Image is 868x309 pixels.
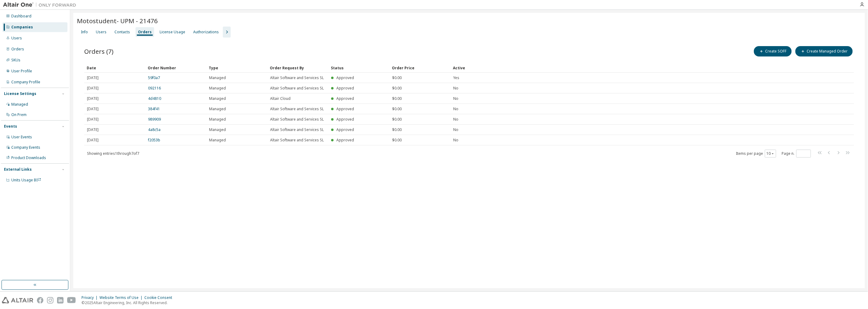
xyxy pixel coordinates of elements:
[148,63,204,73] div: Order Number
[209,117,226,122] span: Managed
[148,96,161,101] a: 4d4810
[193,30,219,35] div: Authorizations
[209,107,226,111] span: Managed
[11,25,33,30] div: Companies
[148,75,160,80] a: 59f0a7
[453,138,458,143] span: No
[336,96,354,101] span: Approved
[336,137,354,143] span: Approved
[392,86,402,91] span: $0.00
[96,30,107,35] div: Users
[148,117,161,122] a: 989909
[209,63,265,73] div: Type
[331,63,387,73] div: Status
[67,297,76,304] img: youtube.svg
[11,36,22,41] div: Users
[37,297,43,304] img: facebook.svg
[81,300,176,305] p: © 2025 Altair Engineering, Inc. All Rights Reserved.
[209,86,226,91] span: Managed
[11,112,27,117] div: On Prem
[87,107,99,111] span: [DATE]
[144,295,176,300] div: Cookie Consent
[453,117,458,122] span: No
[392,127,402,132] span: $0.00
[453,86,458,91] span: No
[87,96,99,101] span: [DATE]
[336,85,354,91] span: Approved
[77,16,158,25] span: Motostudent- UPM - 21476
[11,177,41,183] span: Units Usage BI
[270,96,291,101] span: Altair Cloud
[84,47,114,56] span: Orders (7)
[160,30,185,35] div: License Usage
[392,107,402,111] span: $0.00
[392,63,448,73] div: Order Price
[336,75,354,80] span: Approved
[148,85,161,91] a: 092116
[754,46,792,56] button: Create SOFF
[392,117,402,122] span: $0.00
[3,2,79,8] img: Altair One
[4,167,32,172] div: External Links
[11,135,32,140] div: User Events
[453,107,458,111] span: No
[766,151,775,156] button: 10
[795,46,853,56] button: Create Managed Order
[209,75,226,80] span: Managed
[11,80,40,85] div: Company Profile
[11,69,32,74] div: User Profile
[4,124,17,129] div: Events
[87,117,99,122] span: [DATE]
[453,96,458,101] span: No
[11,58,20,63] div: SKUs
[87,75,99,80] span: [DATE]
[336,127,354,132] span: Approved
[336,117,354,122] span: Approved
[148,127,161,132] a: 4a8c5a
[209,96,226,101] span: Managed
[4,91,36,96] div: License Settings
[270,107,324,111] span: Altair Software and Services SL
[81,30,88,35] div: Info
[2,297,33,304] img: altair_logo.svg
[736,150,776,158] span: Items per page
[11,145,40,150] div: Company Events
[392,138,402,143] span: $0.00
[57,297,63,304] img: linkedin.svg
[270,86,324,91] span: Altair Software and Services SL
[148,106,160,111] a: 384f41
[270,127,324,132] span: Altair Software and Services SL
[87,127,99,132] span: [DATE]
[209,127,226,132] span: Managed
[336,106,354,111] span: Approved
[11,47,24,52] div: Orders
[11,102,28,107] div: Managed
[11,155,46,160] div: Product Downloads
[114,30,130,35] div: Contacts
[270,75,324,80] span: Altair Software and Services SL
[270,117,324,122] span: Altair Software and Services SL
[47,297,53,304] img: instagram.svg
[782,150,811,158] span: Page n.
[87,138,99,143] span: [DATE]
[270,63,326,73] div: Order Request By
[81,295,99,300] div: Privacy
[87,86,99,91] span: [DATE]
[453,127,458,132] span: No
[99,295,144,300] div: Website Terms of Use
[270,138,324,143] span: Altair Software and Services SL
[453,75,459,80] span: Yes
[392,75,402,80] span: $0.00
[11,14,31,19] div: Dashboard
[148,137,160,143] a: f2053b
[209,138,226,143] span: Managed
[392,96,402,101] span: $0.00
[87,63,143,73] div: Date
[138,30,152,35] div: Orders
[87,151,139,156] span: Showing entries 1 through 7 of 7
[453,63,818,73] div: Active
